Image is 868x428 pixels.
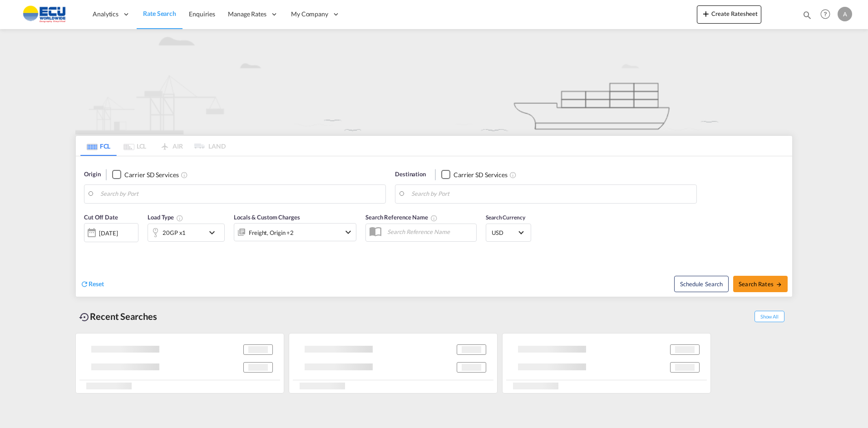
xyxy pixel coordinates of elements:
div: A [838,7,852,21]
md-pagination-wrapper: Use the left and right arrow keys to navigate between tabs [80,136,226,156]
div: [DATE] [84,223,138,242]
md-icon: icon-refresh [80,280,89,288]
md-select: Select Currency: $ USDUnited States Dollar [491,226,526,239]
input: Search by Port [411,187,692,201]
md-icon: icon-plus 400-fg [700,8,711,19]
div: 20GP x1icon-chevron-down [148,224,225,242]
span: Analytics [93,10,118,19]
div: Help [818,6,838,23]
md-icon: icon-chevron-down [343,227,354,238]
span: Show All [755,311,784,322]
md-icon: Select multiple loads to view rates [176,214,183,222]
div: Origin Checkbox No InkUnchecked: Search for CY (Container Yard) services for all selected carrier... [76,156,792,297]
span: Enquiries [189,10,215,18]
md-icon: Your search will be saved by the below given name [430,214,438,222]
span: My Company [291,10,328,19]
span: Rate Search [143,10,176,17]
span: Search Rates [739,280,782,288]
div: Recent Searches [75,306,161,327]
md-icon: icon-magnify [802,10,812,20]
span: Search Currency [486,214,525,221]
span: Cut Off Date [84,214,118,221]
span: Search Reference Name [365,214,438,221]
div: 20GP x1 [163,226,186,239]
span: Load Type [148,214,183,221]
md-icon: icon-chevron-down [207,227,222,238]
input: Search by Port [100,187,381,201]
div: icon-magnify [802,10,812,24]
md-datepicker: Select [84,241,91,254]
img: new-FCL.png [75,29,793,134]
div: Carrier SD Services [124,170,178,179]
button: Note: By default Schedule search will only considerorigin ports, destination ports and cut off da... [674,276,729,292]
md-icon: Unchecked: Search for CY (Container Yard) services for all selected carriers.Checked : Search for... [509,171,517,179]
img: 6cccb1402a9411edb762cf9624ab9cda.png [14,4,75,25]
md-icon: Unchecked: Search for CY (Container Yard) services for all selected carriers.Checked : Search for... [181,171,188,179]
div: Carrier SD Services [454,170,508,179]
md-checkbox: Checkbox No Ink [112,170,178,179]
button: icon-plus 400-fgCreate Ratesheet [697,5,761,24]
md-tab-item: FCL [80,136,117,156]
md-icon: icon-arrow-right [776,281,782,288]
div: Freight Origin Destination Dock Stuffing [249,226,294,239]
span: Help [818,6,833,22]
span: Origin [84,170,100,179]
span: USD [492,229,517,237]
div: icon-refreshReset [80,279,104,289]
input: Search Reference Name [383,225,476,239]
span: Destination [395,170,426,179]
span: Reset [89,280,104,288]
div: Freight Origin Destination Dock Stuffingicon-chevron-down [234,223,356,241]
button: Search Ratesicon-arrow-right [733,276,788,292]
md-checkbox: Checkbox No Ink [441,170,508,179]
span: Locals & Custom Charges [234,214,300,221]
div: [DATE] [99,229,118,237]
span: Manage Rates [228,10,266,19]
md-icon: icon-backup-restore [79,312,90,323]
